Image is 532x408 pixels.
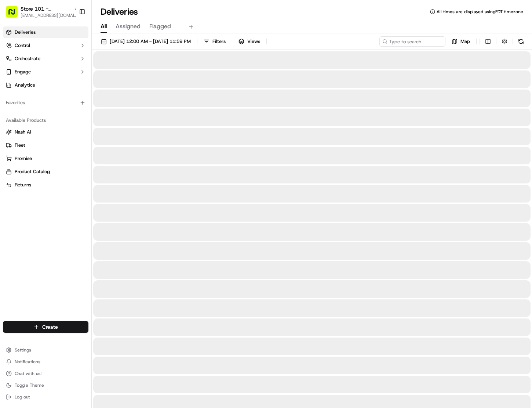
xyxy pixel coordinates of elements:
[15,129,31,135] span: Nash AI
[3,114,88,126] div: Available Products
[448,36,473,47] button: Map
[3,66,88,78] button: Engage
[15,42,30,49] span: Control
[116,22,141,31] span: Assigned
[15,155,32,162] span: Promise
[379,36,445,47] input: Type to search
[42,323,58,331] span: Create
[6,168,85,175] a: Product Catalog
[101,6,138,18] h1: Deliveries
[3,3,76,21] button: Store 101 - [GEOGRAPHIC_DATA] (Just Salad)[EMAIL_ADDRESS][DOMAIN_NAME]
[15,182,31,188] span: Returns
[15,347,31,353] span: Settings
[247,38,260,45] span: Views
[149,22,171,31] span: Flagged
[3,380,88,390] button: Toggle Theme
[15,394,30,400] span: Log out
[3,26,88,38] a: Deliveries
[21,12,79,18] button: [EMAIL_ADDRESS][DOMAIN_NAME]
[15,29,36,36] span: Deliveries
[3,321,88,333] button: Create
[3,139,88,151] button: Fleet
[15,168,50,175] span: Product Catalog
[15,371,41,376] span: Chat with us!
[460,38,470,45] span: Map
[98,36,194,47] button: [DATE] 12:00 AM - [DATE] 11:59 PM
[6,182,85,188] a: Returns
[6,129,85,135] a: Nash AI
[15,82,35,88] span: Analytics
[235,36,263,47] button: Views
[3,179,88,191] button: Returns
[15,69,31,75] span: Engage
[437,9,523,15] span: All times are displayed using EDT timezone
[3,126,88,138] button: Nash AI
[3,357,88,367] button: Notifications
[200,36,229,47] button: Filters
[212,38,226,45] span: Filters
[516,36,526,47] button: Refresh
[110,38,191,45] span: [DATE] 12:00 AM - [DATE] 11:59 PM
[6,142,85,149] a: Fleet
[3,97,88,109] div: Favorites
[3,368,88,379] button: Chat with us!
[3,40,88,51] button: Control
[3,79,88,91] a: Analytics
[15,382,44,388] span: Toggle Theme
[101,22,107,31] span: All
[15,142,25,149] span: Fleet
[15,55,40,62] span: Orchestrate
[3,153,88,164] button: Promise
[3,53,88,65] button: Orchestrate
[15,359,40,365] span: Notifications
[6,155,85,162] a: Promise
[21,5,71,12] button: Store 101 - [GEOGRAPHIC_DATA] (Just Salad)
[3,392,88,402] button: Log out
[3,345,88,355] button: Settings
[3,166,88,178] button: Product Catalog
